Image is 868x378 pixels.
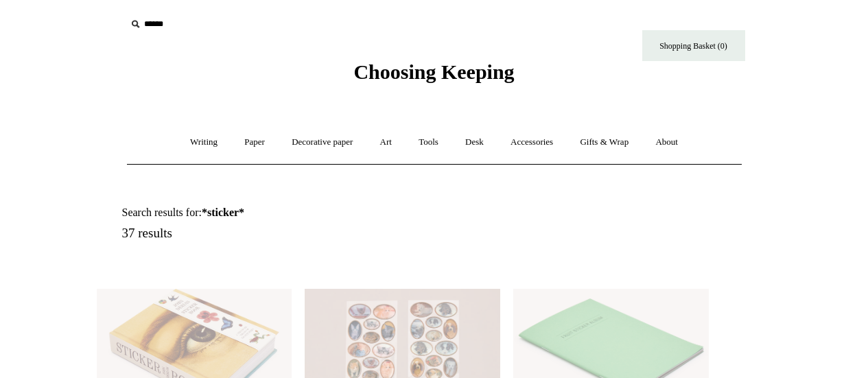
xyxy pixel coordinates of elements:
[353,60,514,83] span: Choosing Keeping
[122,226,450,241] h5: 37 results
[498,124,565,161] a: Accessories
[353,71,514,81] a: Choosing Keeping
[453,124,496,161] a: Desk
[368,124,404,161] a: Art
[642,30,745,61] a: Shopping Basket (0)
[567,124,641,161] a: Gifts & Wrap
[406,124,451,161] a: Tools
[178,124,230,161] a: Writing
[279,124,365,161] a: Decorative paper
[232,124,277,161] a: Paper
[122,206,450,219] h1: Search results for:
[643,124,690,161] a: About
